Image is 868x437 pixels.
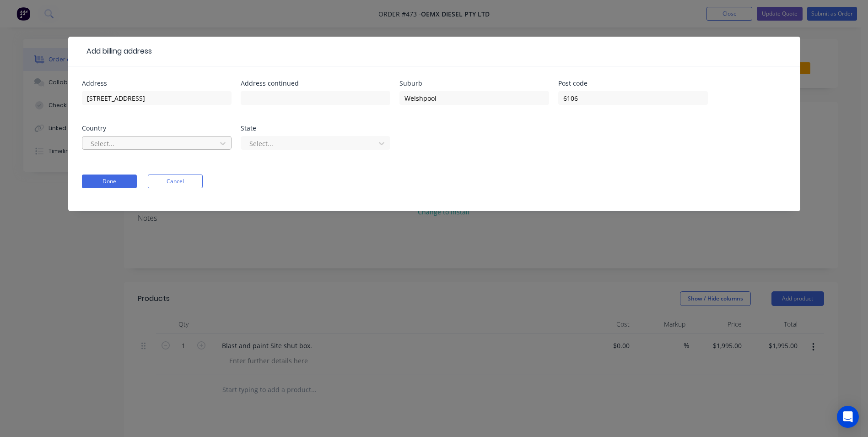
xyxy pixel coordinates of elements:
div: Suburb [399,80,549,87]
div: Post code [558,80,708,87]
div: Add billing address [82,46,152,57]
div: Address [82,80,232,87]
div: Country [82,125,232,131]
button: Cancel [148,175,203,188]
div: State [241,125,390,131]
button: Done [82,175,137,188]
div: Open Intercom Messenger [837,406,859,428]
div: Address continued [241,80,390,87]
